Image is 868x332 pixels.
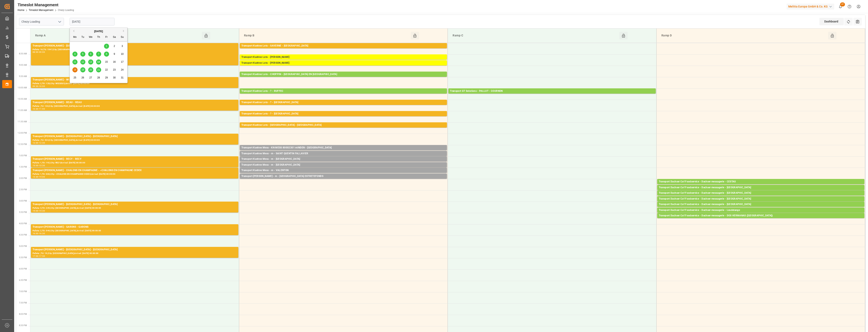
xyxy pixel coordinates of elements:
div: Pallets: 1,TU: 191,City: [GEOGRAPHIC_DATA],Arrival: [DATE] 00:00:00 [659,212,863,216]
div: Transport Kuehne Mess - m - [GEOGRAPHIC_DATA] [241,157,445,161]
div: Transport Kuehne Lots - [PERSON_NAME] [241,55,445,59]
div: Choose Tuesday, August 5th, 2025 [80,52,85,57]
div: Transport Dachser Cof Foodservice - Dachser messagerie - Leudelange [659,208,863,212]
div: Choose Monday, August 25th, 2025 [72,75,77,80]
div: Transport Kuehne Mess - KN MESS 80002301 mINDEN - [GEOGRAPHIC_DATA] [241,146,445,150]
div: Fr [104,35,109,40]
span: 21 [97,68,100,71]
div: Transport [PERSON_NAME] - [GEOGRAPHIC_DATA] [33,44,237,48]
span: 29 [105,76,108,79]
span: 8:30 PM [19,324,27,327]
div: Choose Friday, August 8th, 2025 [104,52,109,57]
span: 23 [113,68,116,71]
div: Transport Kuehne Lots - ? - RUFFEC [241,89,445,93]
span: 7:00 PM [19,290,27,293]
div: 16:00 [33,233,38,234]
button: open menu [56,19,63,25]
span: 1:00 PM [19,154,27,157]
div: - [38,165,39,166]
span: 12 [81,60,84,63]
span: 30 [113,76,116,79]
div: Choose Wednesday, August 13th, 2025 [88,59,93,64]
div: Choose Thursday, August 28th, 2025 [96,75,101,80]
span: 3:30 PM [19,211,27,213]
div: Choose Saturday, August 16th, 2025 [112,59,117,64]
div: Pallets: 3,TU: ,City: CESTAS,Arrival: [DATE] 00:00:00 [659,184,863,187]
div: Choose Friday, August 22nd, 2025 [104,67,109,72]
div: Pallets: ,TU: 17,City: [GEOGRAPHIC_DATA],Arrival: [DATE] 00:00:00 [241,167,445,170]
div: - [38,210,39,212]
div: Choose Saturday, August 30th, 2025 [112,75,117,80]
span: 8:30 AM [19,53,27,55]
div: 14:00 [39,176,45,178]
div: - [38,51,39,53]
span: 18 [73,68,76,71]
div: Choose Sunday, August 10th, 2025 [120,52,125,57]
button: Melitta Europa GmbH & Co. KG [787,3,836,10]
div: Transport Dachser Cof Foodservice - Dachser messagerie - [GEOGRAPHIC_DATA] [659,191,863,195]
div: Choose Sunday, August 24th, 2025 [120,67,125,72]
div: Transport [PERSON_NAME] - [GEOGRAPHIC_DATA] - [GEOGRAPHIC_DATA] [33,202,237,206]
div: Transport Dachser Cof Foodservice - Dachser messagerie - DOS HERMANAS ([GEOGRAPHIC_DATA]) [659,214,863,218]
span: 10:30 AM [18,98,27,100]
span: 24 [121,68,123,71]
div: Transport [PERSON_NAME] - GARONS - GARONS [33,225,237,229]
div: 13:00 [33,165,38,166]
div: 08:00 [33,51,38,53]
input: DD-MM-YYYY [70,18,115,25]
div: Tu [80,35,85,40]
div: Transport [PERSON_NAME] - [GEOGRAPHIC_DATA] - [GEOGRAPHIC_DATA] [33,134,237,139]
span: 31 [121,76,123,79]
div: We [88,35,93,40]
div: Timeslot Management [18,2,74,8]
span: 8:00 PM [19,313,27,315]
div: Choose Tuesday, August 12th, 2025 [80,59,85,64]
div: Transport Kuehne Lots - SAVERNE - [GEOGRAPHIC_DATA] [241,44,445,48]
div: Transport Kuehne Mess - m - [GEOGRAPHIC_DATA] [241,163,445,167]
button: show 37 new notifications [836,2,845,11]
div: Pallets: ,TU: 157,City: [GEOGRAPHIC_DATA],Arrival: [DATE] 00:00:00 [241,127,445,131]
div: Transport [PERSON_NAME] - CHALONS EN CHAMPAGNE - ~CHALONS EN CHAMPAGNE CEDEX [33,168,237,172]
div: Pallets: 3,TU: 593,City: RUFFEC,Arrival: [DATE] 00:00:00 [241,93,445,97]
span: 12:00 PM [18,132,27,134]
span: 14 [97,60,100,63]
button: Previous Month [72,30,74,32]
span: 13 [89,60,92,63]
div: 09:30 [33,85,38,87]
span: 9 [114,53,115,55]
div: Choose Wednesday, August 27th, 2025 [88,75,93,80]
span: 3 [122,45,123,48]
div: Pallets: 2,TU: 549,City: [GEOGRAPHIC_DATA],Arrival: [DATE] 00:00:00 [33,229,237,233]
div: 15:30 [39,210,45,212]
div: Pallets: 1,TU: 64,City: [GEOGRAPHIC_DATA] ESTRETEFONDS,Arrival: [DATE] 00:00:00 [241,178,445,182]
div: Choose Sunday, August 31st, 2025 [120,75,125,80]
div: Pallets: 24,TU: 1192,City: CARQUEFOU,Arrival: [DATE] 00:00:00 [241,59,445,63]
a: Timeslot Management [29,9,53,12]
span: 7 [98,53,99,55]
div: Mo [72,35,77,40]
div: 10:30 [33,108,38,110]
span: 16 [113,60,116,63]
div: 10:00 [39,85,45,87]
div: Pallets: 4,TU: 239,City: [GEOGRAPHIC_DATA],Arrival: [DATE] 00:00:00 [33,206,237,210]
span: 7:30 PM [19,302,27,304]
div: 09:00 [39,51,45,53]
div: Pallets: 1,TU: 192,City: RECY,Arrival: [DATE] 00:00:00 [33,161,237,165]
div: Choose Saturday, August 9th, 2025 [112,52,117,57]
span: 22 [105,68,108,71]
span: 1 [106,45,107,48]
div: Choose Friday, August 15th, 2025 [104,59,109,64]
div: 13:30 [39,165,45,166]
span: 2:30 PM [19,188,27,191]
span: 4:00 PM [19,222,27,225]
div: 12:30 [39,142,45,144]
div: 12:00 [33,142,38,144]
span: 6:30 PM [19,279,27,281]
div: Ramp C [451,32,619,39]
span: 10 [121,53,123,55]
div: Pallets: ,TU: 114,City: [GEOGRAPHIC_DATA] ([GEOGRAPHIC_DATA]),Arrival: [DATE] 00:00:00 [659,218,863,221]
div: Choose Thursday, August 7th, 2025 [96,52,101,57]
span: 3:00 PM [19,200,27,202]
span: 5 [82,53,84,55]
div: Pallets: 10,TU: 98,City: [GEOGRAPHIC_DATA],Arrival: [DATE] 00:00:00 [241,76,445,80]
